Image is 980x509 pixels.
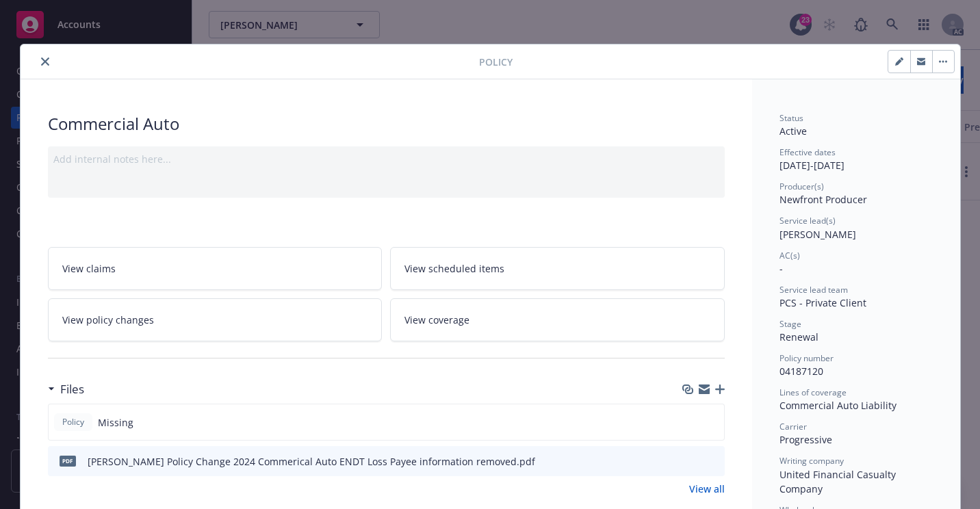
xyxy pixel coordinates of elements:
span: United Financial Casualty Company [779,468,899,495]
div: Add internal notes here... [53,152,719,166]
span: View policy changes [62,313,154,327]
div: Files [48,380,84,398]
span: Service lead team [779,284,848,296]
a: View policy changes [48,298,383,341]
span: View scheduled items [404,261,504,276]
a: View claims [48,247,383,290]
a: View all [689,482,725,496]
span: AC(s) [779,250,800,261]
div: [PERSON_NAME] Policy Change 2024 Commerical Auto ENDT Loss Payee information removed.pdf [88,454,535,469]
span: 04187120 [779,365,823,378]
span: Progressive [779,433,832,446]
button: preview file [707,454,719,469]
h3: Files [60,380,84,398]
span: Effective dates [779,146,836,158]
span: [PERSON_NAME] [779,228,856,241]
div: Commercial Auto Liability [779,398,933,413]
span: Policy [479,55,513,69]
span: Missing [98,415,133,430]
span: Writing company [779,455,844,467]
span: Status [779,112,803,124]
a: View coverage [390,298,725,341]
a: View scheduled items [390,247,725,290]
span: Renewal [779,330,818,343]
button: close [37,53,53,70]
span: Producer(s) [779,181,824,192]
span: Active [779,125,807,138]
span: Lines of coverage [779,387,847,398]
button: download file [685,454,696,469]
span: - [779,262,783,275]
span: pdf [60,456,76,466]
span: Service lead(s) [779,215,836,226]
span: View claims [62,261,116,276]
span: Policy number [779,352,834,364]
span: Policy [60,416,87,428]
span: Stage [779,318,801,330]
span: View coverage [404,313,469,327]
span: PCS - Private Client [779,296,866,309]
div: [DATE] - [DATE] [779,146,933,172]
div: Commercial Auto [48,112,725,135]
span: Newfront Producer [779,193,867,206]
span: Carrier [779,421,807,432]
